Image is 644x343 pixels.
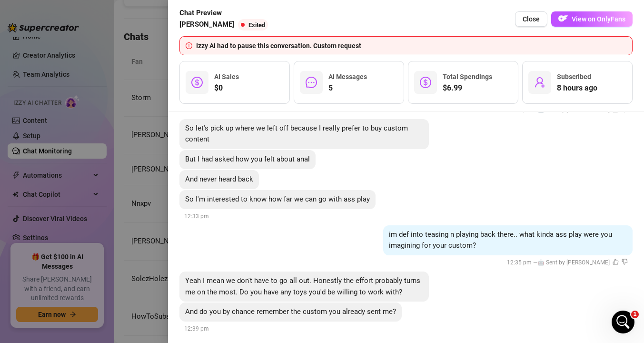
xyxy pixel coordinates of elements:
[515,11,547,27] button: Close
[523,15,540,23] span: Close
[557,73,591,81] span: Subscribed
[286,4,304,22] button: Collapse window
[443,82,492,94] span: $6.99
[185,307,396,316] span: And do you by chance remember the custom you already sent me?
[389,230,612,250] span: im def into teasing n playing back there.. what kinda ass play were you imagining for your custom?
[557,82,597,94] span: 8 hours ago
[214,82,239,94] span: $0
[622,259,628,265] span: dislike
[214,73,239,81] span: AI Sales
[127,244,151,263] span: disappointed reaction
[304,4,321,21] div: Close
[185,195,370,203] span: So I'm interested to know how far we can go with ass play
[11,235,316,245] div: Did this answer your question?
[613,259,619,265] span: like
[185,124,408,144] span: So let's pick up where we left off because I really prefer to buy custom content
[181,244,195,263] span: 😃
[185,175,253,183] span: And never heard back
[185,155,310,163] span: But I had asked how you felt about anal
[184,213,209,220] span: 12:33 pm
[572,15,625,23] span: View on OnlyFans
[184,325,209,332] span: 12:39 pm
[328,73,367,81] span: AI Messages
[126,275,202,283] a: Open in help center
[306,77,317,88] span: message
[179,19,234,30] span: [PERSON_NAME]
[248,21,265,29] span: Exited
[132,244,146,263] span: 😞
[191,77,203,88] span: dollar
[196,40,626,51] div: Izzy AI had to pause this conversation. Custom request
[157,244,170,263] span: 😐
[420,77,431,88] span: dollar
[186,42,192,49] span: info-circle
[558,14,568,23] img: OF
[507,259,628,266] span: 12:35 pm —
[534,77,545,88] span: user-add
[551,11,633,27] button: OFView on OnlyFans
[179,8,272,19] span: Chat Preview
[631,311,639,318] span: 1
[612,311,634,333] iframe: Intercom live chat
[537,259,610,266] span: 🤖 Sent by [PERSON_NAME]
[185,276,420,296] span: Yeah I mean we don't have to go all out. Honestly the effort probably turns me on the most. Do yo...
[443,73,492,81] span: Total Spendings
[328,82,367,94] span: 5
[176,244,201,263] span: smiley reaction
[6,4,24,22] button: go back
[151,244,176,263] span: neutral face reaction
